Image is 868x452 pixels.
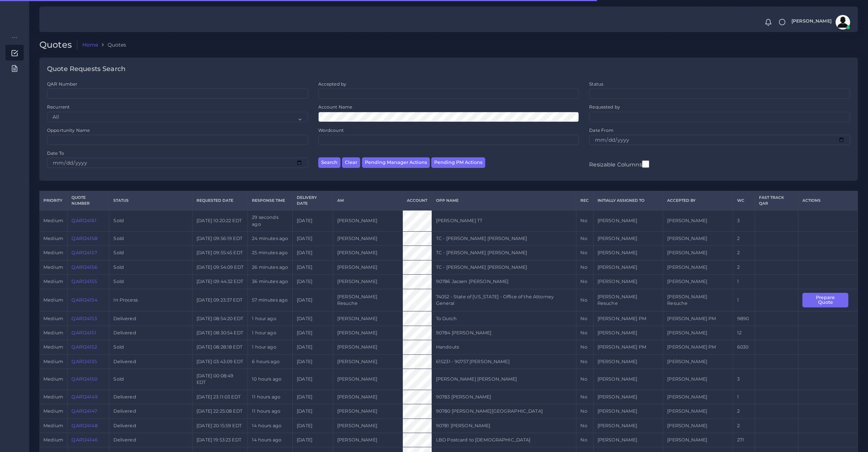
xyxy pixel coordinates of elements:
a: QAR124152 [71,344,97,350]
span: [PERSON_NAME] [791,19,832,24]
td: 90786 Jacsen [PERSON_NAME] [432,275,576,289]
td: 1 [733,289,755,311]
td: [PERSON_NAME] [663,231,733,245]
label: Wordcount [318,127,344,133]
a: Home [82,41,98,48]
td: [PERSON_NAME] [663,354,733,369]
span: medium [43,316,63,321]
td: 14 hours ago [248,418,293,433]
td: [PERSON_NAME] [593,326,663,340]
a: [PERSON_NAME]avatar [788,15,853,30]
a: QAR124148 [71,423,97,428]
a: QAR124155 [71,279,97,284]
td: [DATE] [292,404,333,418]
a: QAR124154 [71,297,97,303]
td: [PERSON_NAME] [333,246,402,260]
td: 6030 [733,340,755,354]
td: [PERSON_NAME] [333,340,402,354]
th: Actions [798,191,858,210]
td: [DATE] [292,260,333,274]
span: medium [43,359,63,364]
td: [DATE] 09:44:32 EDT [192,275,248,289]
button: Pending PM Actions [431,157,485,168]
td: Delivered [109,390,192,404]
td: [PERSON_NAME] Resuche [333,289,402,311]
td: LBD Postcard to [DEMOGRAPHIC_DATA] [432,433,576,447]
label: Resizable Columns [589,160,649,169]
td: [DATE] [292,210,333,231]
th: Delivery Date [292,191,333,210]
td: [PERSON_NAME] [333,231,402,245]
td: 10 hours ago [248,369,293,390]
td: [PERSON_NAME] PM [663,340,733,354]
td: [DATE] [292,289,333,311]
td: 1 hour ago [248,326,293,340]
td: 1 hour ago [248,311,293,326]
a: QAR124157 [71,250,97,255]
span: medium [43,330,63,335]
td: [DATE] 20:15:59 EDT [192,418,248,433]
td: [PERSON_NAME] [663,326,733,340]
td: 11 hours ago [248,404,293,418]
a: QAR124146 [71,437,97,443]
button: Prepare Quote [802,293,848,308]
td: [PERSON_NAME] [333,260,402,274]
td: [PERSON_NAME] [663,418,733,433]
td: 1 [733,275,755,289]
label: Recurrent [47,104,70,110]
td: 90783 [PERSON_NAME] [432,390,576,404]
label: QAR Number [47,81,77,87]
label: Account Name [318,104,353,110]
td: 3 [733,369,755,390]
td: 90781 [PERSON_NAME] [432,418,576,433]
td: [DATE] [292,326,333,340]
button: Clear [342,157,360,168]
label: Date To [47,150,64,156]
a: QAR124150 [71,376,97,382]
td: To Dutch [432,311,576,326]
a: QAR124147 [71,408,97,414]
td: [DATE] 03:43:09 EDT [192,354,248,369]
td: [PERSON_NAME] PM [593,311,663,326]
td: [PERSON_NAME] [333,369,402,390]
span: medium [43,279,63,284]
td: [DATE] 09:23:37 EDT [192,289,248,311]
td: 3 [733,210,755,231]
h4: Quote Requests Search [47,65,125,73]
th: Requested Date [192,191,248,210]
a: QAR124135 [71,359,97,364]
td: [PERSON_NAME] [333,418,402,433]
td: [DATE] 00:08:49 EDT [192,369,248,390]
td: [PERSON_NAME] [333,311,402,326]
td: 2 [733,260,755,274]
td: TC - [PERSON_NAME] [PERSON_NAME] [432,231,576,245]
td: [DATE] [292,433,333,447]
td: [DATE] [292,340,333,354]
td: [PERSON_NAME] [663,390,733,404]
td: No [576,246,593,260]
td: No [576,390,593,404]
td: Delivered [109,433,192,447]
th: Status [109,191,192,210]
td: [PERSON_NAME] [333,404,402,418]
td: Sold [109,369,192,390]
th: REC [576,191,593,210]
span: medium [43,264,63,270]
td: TC - [PERSON_NAME] [PERSON_NAME] [432,260,576,274]
td: 90784 [PERSON_NAME] [432,326,576,340]
td: [DATE] [292,311,333,326]
td: Delivered [109,404,192,418]
th: WC [733,191,755,210]
th: Quote Number [67,191,109,210]
td: 12 [733,326,755,340]
td: [PERSON_NAME] [593,260,663,274]
span: medium [43,218,63,223]
td: 36 minutes ago [248,275,293,289]
td: Sold [109,231,192,245]
th: Opp Name [432,191,576,210]
img: avatar [836,15,850,30]
td: 271 [733,433,755,447]
td: 2 [733,246,755,260]
td: [PERSON_NAME] [663,275,733,289]
span: medium [43,394,63,400]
